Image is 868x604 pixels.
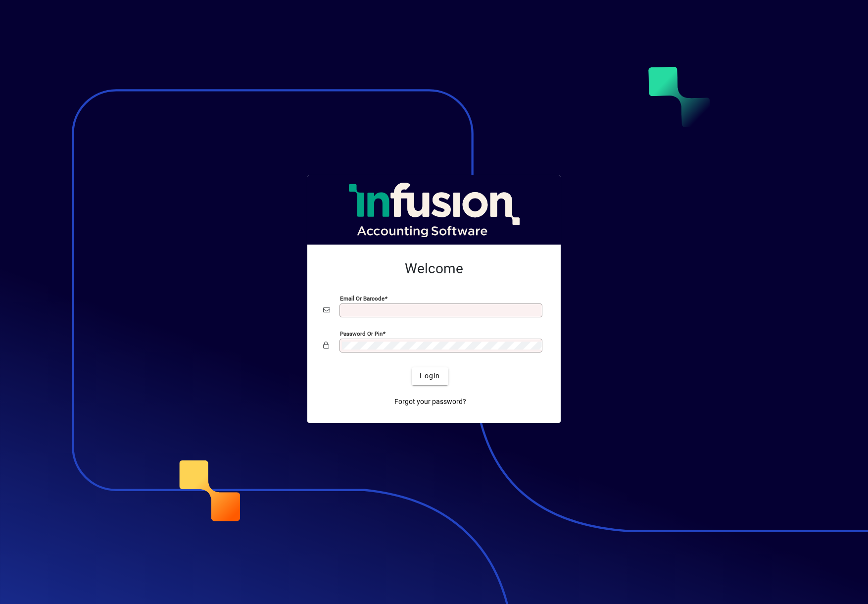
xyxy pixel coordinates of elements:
[390,393,470,411] a: Forgot your password?
[323,260,545,277] h2: Welcome
[394,397,466,407] span: Forgot your password?
[340,330,383,337] mat-label: Password or Pin
[420,371,440,381] span: Login
[340,295,385,302] mat-label: Email or Barcode
[412,367,448,385] button: Login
